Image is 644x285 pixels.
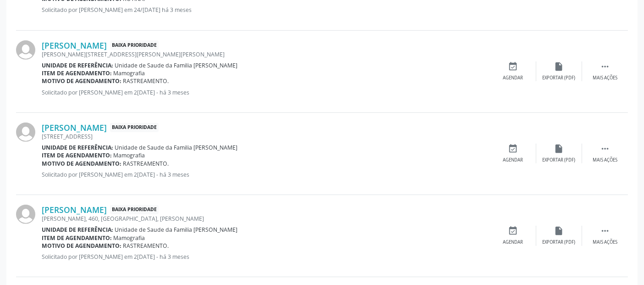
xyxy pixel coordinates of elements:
span: RASTREAMENTO. [123,77,169,85]
i: insert_drive_file [554,226,564,236]
img: img [16,123,35,142]
div: [PERSON_NAME][STREET_ADDRESS][PERSON_NAME][PERSON_NAME] [42,50,490,58]
img: img [16,205,35,224]
b: Unidade de referência: [42,226,113,234]
i:  [600,61,610,72]
p: Solicitado por [PERSON_NAME] em 2[DATE] - há 3 meses [42,89,490,96]
div: Agendar [503,239,523,246]
i: event_available [508,61,518,72]
span: Mamografia [114,69,145,77]
a: [PERSON_NAME] [42,123,107,133]
div: Mais ações [593,239,617,246]
i: insert_drive_file [554,144,564,154]
b: Motivo de agendamento: [42,160,121,168]
b: Motivo de agendamento: [42,242,121,250]
i:  [600,144,610,154]
div: Exportar (PDF) [543,239,576,246]
i: insert_drive_file [554,61,564,72]
span: Mamografia [114,234,145,242]
i: event_available [508,144,518,154]
div: Mais ações [593,75,617,81]
span: Baixa Prioridade [110,40,159,50]
p: Solicitado por [PERSON_NAME] em 2[DATE] - há 3 meses [42,171,490,179]
div: Exportar (PDF) [543,75,576,81]
div: Mais ações [593,157,617,163]
b: Item de agendamento: [42,69,112,77]
div: [PERSON_NAME], 460, [GEOGRAPHIC_DATA], [PERSON_NAME] [42,215,490,223]
a: [PERSON_NAME] [42,40,107,50]
b: Item de agendamento: [42,234,112,242]
span: Baixa Prioridade [110,123,159,133]
i:  [600,226,610,236]
b: Unidade de referência: [42,144,113,151]
b: Item de agendamento: [42,151,112,159]
b: Motivo de agendamento: [42,77,121,85]
span: Unidade de Saude da Familia [PERSON_NAME] [115,61,238,69]
p: Solicitado por [PERSON_NAME] em 2[DATE] - há 3 meses [42,253,490,261]
span: Unidade de Saude da Familia [PERSON_NAME] [115,226,238,234]
p: Solicitado por [PERSON_NAME] em 24/[DATE] há 3 meses [42,6,490,14]
i: event_available [508,226,518,236]
div: Agendar [503,75,523,81]
div: Exportar (PDF) [543,157,576,163]
span: Baixa Prioridade [110,205,159,215]
div: Agendar [503,157,523,163]
span: RASTREAMENTO. [123,160,169,168]
span: Mamografia [114,151,145,159]
img: img [16,40,35,60]
span: RASTREAMENTO. [123,242,169,250]
b: Unidade de referência: [42,61,113,69]
a: [PERSON_NAME] [42,205,107,215]
div: [STREET_ADDRESS] [42,133,490,140]
span: Unidade de Saude da Familia [PERSON_NAME] [115,144,238,151]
